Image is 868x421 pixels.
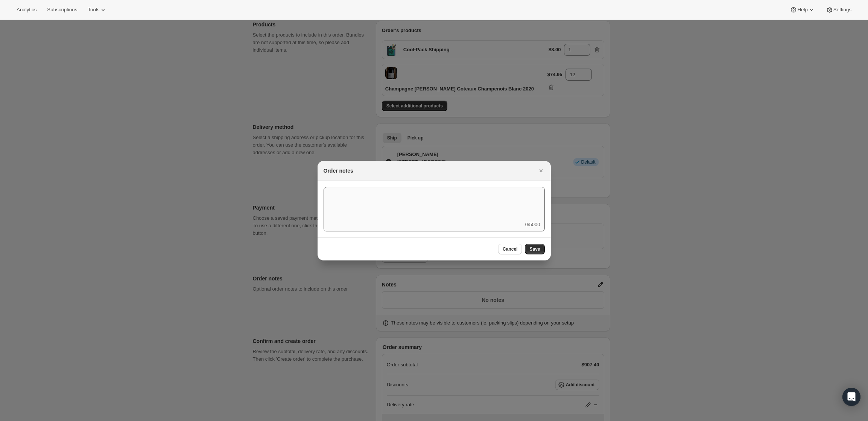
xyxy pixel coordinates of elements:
[785,5,819,15] button: Help
[536,165,546,176] button: Close
[525,244,544,254] button: Save
[17,7,36,13] span: Analytics
[47,7,77,13] span: Subscriptions
[529,246,540,252] span: Save
[43,5,82,15] button: Subscriptions
[12,5,41,15] button: Analytics
[498,244,522,254] button: Cancel
[503,246,517,252] span: Cancel
[842,388,860,406] div: Open Intercom Messenger
[833,7,851,13] span: Settings
[821,5,856,15] button: Settings
[83,5,111,15] button: Tools
[88,7,99,13] span: Tools
[324,167,353,175] h2: Order notes
[797,7,807,13] span: Help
